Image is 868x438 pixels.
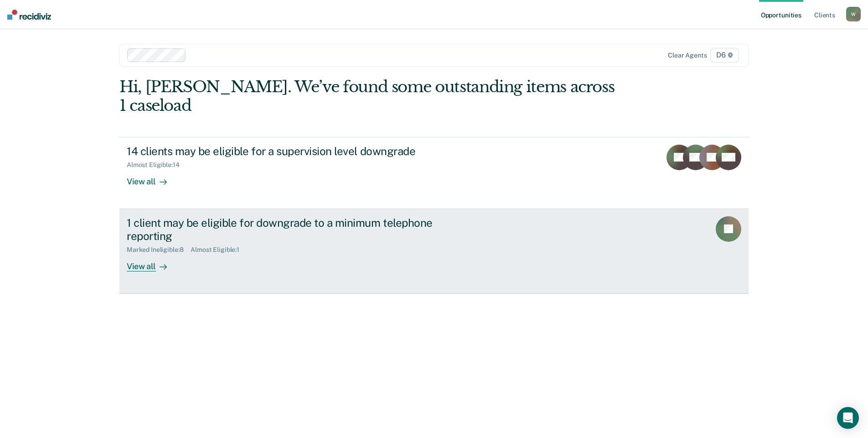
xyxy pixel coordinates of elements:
[127,246,191,254] div: Marked Ineligible : 8
[127,169,178,187] div: View all
[668,52,707,59] div: Clear agents
[191,246,247,254] div: Almost Eligible : 1
[127,145,447,158] div: 14 clients may be eligible for a supervision level downgrade
[127,254,178,271] div: View all
[127,216,447,243] div: 1 client may be eligible for downgrade to a minimum telephone reporting
[837,407,859,429] div: Open Intercom Messenger
[119,137,749,209] a: 14 clients may be eligible for a supervision level downgradeAlmost Eligible:14View all
[7,10,51,20] img: Recidiviz
[710,48,739,63] span: D6
[846,7,861,21] button: W
[119,78,623,115] div: Hi, [PERSON_NAME]. We’ve found some outstanding items across 1 caseload
[119,209,749,294] a: 1 client may be eligible for downgrade to a minimum telephone reportingMarked Ineligible:8Almost ...
[127,161,187,169] div: Almost Eligible : 14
